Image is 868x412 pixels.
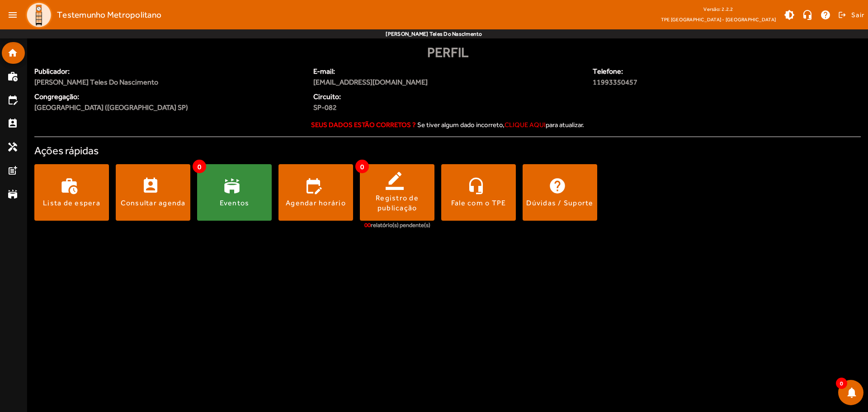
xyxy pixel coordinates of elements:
[193,160,206,173] span: 0
[593,66,791,77] span: Telefone:
[360,164,434,221] button: Registro de publicação
[25,1,52,28] img: Logo TPE
[7,189,18,199] mat-icon: stadium
[286,198,346,208] div: Agendar horário
[7,165,18,176] mat-icon: post_add
[441,164,516,221] button: Fale com o TPE
[661,4,776,15] div: Versão: 2.2.2
[34,102,188,113] span: [GEOGRAPHIC_DATA] ([GEOGRAPHIC_DATA] SP)
[7,118,18,129] mat-icon: perm_contact_calendar
[313,66,581,77] span: E-mail:
[34,42,861,62] div: Perfil
[121,198,186,208] div: Consultar agenda
[7,71,18,82] mat-icon: work_history
[7,142,18,152] mat-icon: handyman
[851,8,864,22] span: Sair
[22,1,161,28] a: Testemunho Metropolitano
[451,198,506,208] div: Fale com o TPE
[34,164,109,221] button: Lista de espera
[505,121,546,128] span: clique aqui
[34,66,302,77] span: Publicador:
[526,198,593,208] div: Dúvidas / Suporte
[593,77,791,88] span: 11993350457
[360,193,434,213] div: Registro de publicação
[7,95,18,105] mat-icon: edit_calendar
[4,6,22,24] mat-icon: menu
[278,164,353,221] button: Agendar horário
[417,121,584,128] span: Se tiver algum dado incorreto, para atualizar.
[34,91,302,102] span: Congregação:
[220,198,250,208] div: Eventos
[364,222,371,228] span: 00
[837,8,864,22] button: Sair
[661,15,776,24] span: TPE [GEOGRAPHIC_DATA] - [GEOGRAPHIC_DATA]
[355,160,369,173] span: 0
[364,221,430,230] div: relatório(s) pendente(s)
[34,144,861,157] h4: Ações rápidas
[116,164,190,221] button: Consultar agenda
[7,47,18,58] mat-icon: home
[313,102,442,113] span: SP-082
[313,91,442,102] span: Circuito:
[43,198,100,208] div: Lista de espera
[523,164,597,221] button: Dúvidas / Suporte
[197,164,272,221] button: Eventos
[311,121,416,128] strong: Seus dados estão corretos ?
[34,77,302,88] span: [PERSON_NAME] Teles Do Nascimento
[313,77,581,88] span: [EMAIL_ADDRESS][DOMAIN_NAME]
[57,8,161,22] span: Testemunho Metropolitano
[836,378,847,389] span: 0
